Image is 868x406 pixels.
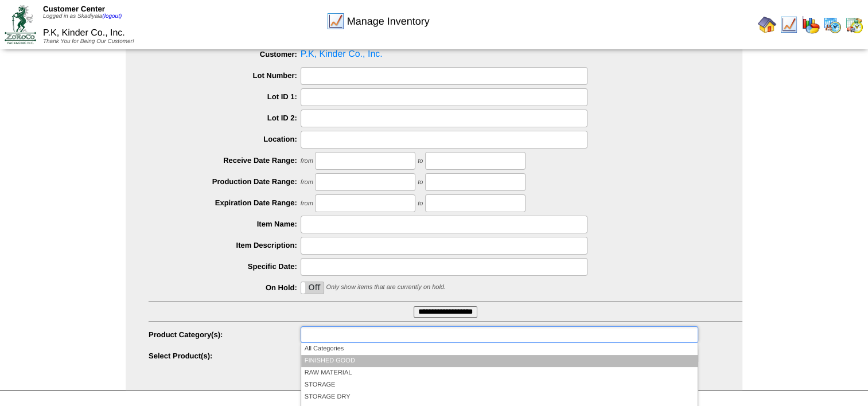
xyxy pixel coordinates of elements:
[823,15,842,34] img: calendarprod.gif
[149,220,301,228] label: Item Name:
[347,15,430,28] span: Manage Inventory
[149,156,301,165] label: Receive Date Range:
[301,158,313,165] span: from
[301,282,324,294] div: OnOff
[326,284,445,291] span: Only show items that are currently on hold.
[149,177,301,186] label: Production Date Range:
[149,114,301,122] label: Lot ID 2:
[149,262,301,271] label: Specific Date:
[301,379,698,391] li: STORAGE
[758,15,776,34] img: home.gif
[801,15,820,34] img: graph.gif
[301,200,313,207] span: from
[149,71,301,80] label: Lot Number:
[43,28,125,38] span: P.K, Kinder Co., Inc.
[149,50,301,58] label: Customer:
[780,15,798,34] img: line_graph.gif
[301,343,698,355] li: All Categories
[301,367,698,379] li: RAW MATERIAL
[149,92,301,101] label: Lot ID 1:
[149,330,301,339] label: Product Category(s):
[418,158,423,165] span: to
[149,46,742,63] span: P.K, Kinder Co., Inc.
[418,200,423,207] span: to
[301,355,698,367] li: FINISHED GOOD
[43,38,134,45] span: Thank You for Being Our Customer!
[149,135,301,143] label: Location:
[149,283,301,292] label: On Hold:
[43,5,105,13] span: Customer Center
[326,12,345,30] img: line_graph.gif
[102,13,122,19] a: (logout)
[149,352,301,360] label: Select Product(s):
[301,391,698,403] li: STORAGE DRY
[43,13,122,19] span: Logged in as Skadiyala
[5,5,36,44] img: ZoRoCo_Logo(Green%26Foil)%20jpg.webp
[149,198,301,207] label: Expiration Date Range:
[418,179,423,186] span: to
[845,15,863,34] img: calendarinout.gif
[301,179,313,186] span: from
[301,282,324,294] label: Off
[149,241,301,249] label: Item Description:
